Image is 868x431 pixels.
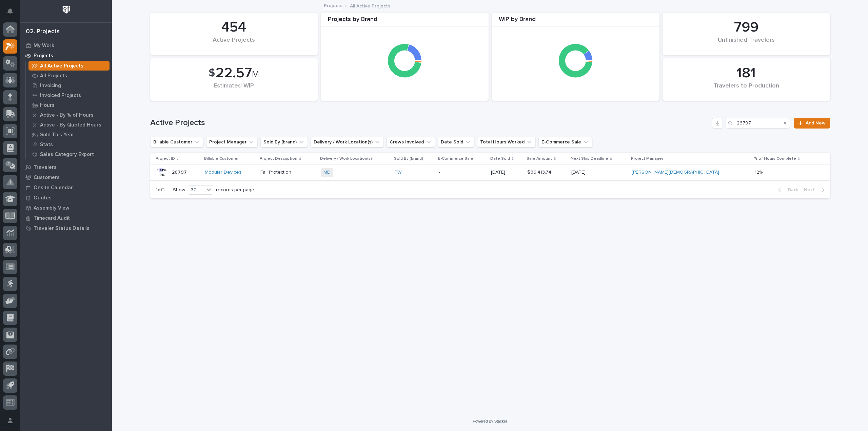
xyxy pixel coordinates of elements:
div: Estimated WIP [162,82,306,97]
a: All Active Projects [26,61,112,71]
a: Timecard Audit [20,213,112,223]
a: Traveler Status Details [20,223,112,233]
p: Onsite Calendar [34,185,73,191]
p: Delivery / Work Location(s) [320,155,372,162]
p: Invoiced Projects [40,93,81,99]
button: Back [773,187,801,193]
div: Unfinished Travelers [674,37,818,51]
p: Active - By % of Hours [40,112,94,118]
p: Project ID [156,155,175,162]
span: Next [804,187,819,193]
span: M [252,70,259,79]
p: Sold By (brand) [394,155,423,162]
p: - [439,170,486,175]
a: Active - By % of Hours [26,110,112,120]
p: Billable Customer [204,155,239,162]
a: Add New [794,118,830,129]
div: 30 [188,187,204,194]
span: $ [209,67,215,80]
button: Sold By (brand) [260,137,308,148]
button: Notifications [3,4,17,18]
img: Workspace Logo [60,3,73,16]
button: Date Sold [438,137,474,148]
div: 02. Projects [26,28,60,36]
a: Modular Devices [205,170,241,175]
p: Sale Amount [527,155,552,162]
p: Traveler Status Details [34,226,90,232]
input: Search [726,118,790,129]
p: Project Manager [631,155,663,162]
button: Delivery / Work Location(s) [311,137,384,148]
a: Sold This Year [26,130,112,139]
a: Powered By Stacker [473,419,507,423]
button: Total Hours Worked [477,137,536,148]
span: 22.57 [216,66,252,80]
span: Back [784,187,798,193]
p: 1 of 1 [150,182,170,198]
div: 454 [162,19,306,36]
a: Projects [324,1,342,9]
a: Customers [20,172,112,182]
div: 799 [674,19,818,36]
a: Onsite Calendar [20,182,112,193]
p: Invoicing [40,83,61,89]
p: Assembly View [34,205,69,211]
div: Active Projects [162,37,306,51]
a: Assembly View [20,203,112,213]
p: Stats [40,142,53,148]
div: WIP by Brand [492,16,659,27]
a: MD [323,170,331,175]
p: $ 36,413.74 [527,168,553,175]
a: My Work [20,40,112,51]
p: 12% [755,168,764,175]
p: records per page [216,187,254,193]
p: Next Ship Deadline [571,155,608,162]
button: Next [801,187,830,193]
p: Travelers [34,164,57,171]
p: My Work [34,43,54,49]
p: Timecard Audit [34,215,70,221]
p: Customers [34,175,60,181]
div: 181 [674,65,818,82]
p: E-Commerce Sale [438,155,473,162]
a: Quotes [20,193,112,203]
a: Active - By Quoted Hours [26,120,112,130]
button: Crews Involved [387,137,435,148]
p: [DATE] [491,170,522,175]
div: Notifications [8,8,17,19]
p: % of Hours Complete [754,155,796,162]
a: Invoicing [26,81,112,90]
tr: 2679726797 Modular Devices Fall ProtectionMD PWI -[DATE]$ 36,413.74$ 36,413.74 [DATE][PERSON_NAME... [150,165,830,180]
p: All Active Projects [40,63,83,69]
div: Travelers to Production [674,82,818,97]
a: PWI [395,170,402,175]
p: Date Sold [490,155,510,162]
a: Projects [20,51,112,61]
p: Projects [34,53,53,59]
a: Travelers [20,162,112,172]
p: Show [173,187,185,193]
p: Active - By Quoted Hours [40,122,101,128]
button: Project Manager [206,137,258,148]
a: Hours [26,100,112,110]
p: Quotes [34,195,52,201]
p: All Active Projects [350,2,390,9]
div: Projects by Brand [321,16,489,27]
p: Hours [40,102,55,109]
p: 26797 [172,168,188,175]
a: [PERSON_NAME][DEMOGRAPHIC_DATA] [632,170,719,175]
a: All Projects [26,71,112,80]
p: Sold This Year [40,132,74,138]
a: Sales Category Export [26,150,112,159]
span: Add New [806,121,826,125]
a: Invoiced Projects [26,91,112,100]
p: [DATE] [571,170,626,175]
button: Billable Customer [150,137,203,148]
p: Fall Protection [260,170,315,175]
a: Stats [26,140,112,149]
h1: Active Projects [150,118,710,128]
p: Sales Category Export [40,152,94,158]
button: E-Commerce Sale [538,137,592,148]
p: Project Description [260,155,297,162]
